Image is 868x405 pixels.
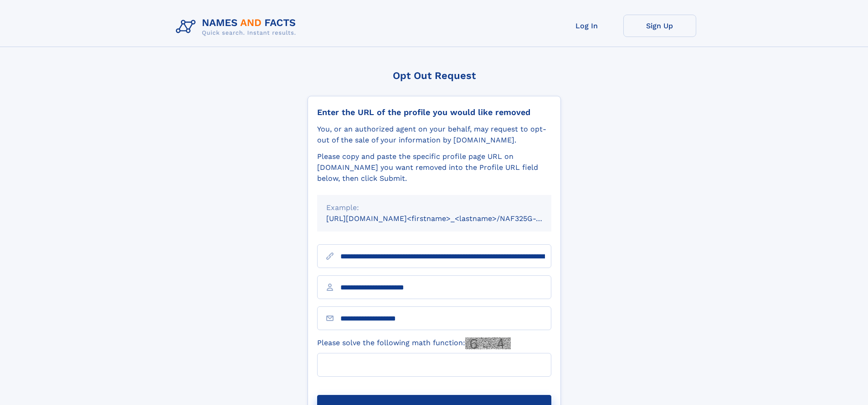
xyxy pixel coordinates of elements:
div: Opt Out Request [308,70,561,81]
div: Example: [326,202,542,213]
a: Log In [550,15,623,37]
div: You, or an authorized agent on your behalf, may request to opt-out of the sale of your informatio... [317,124,551,146]
a: Sign Up [623,15,696,37]
label: Please solve the following math function: [317,337,511,349]
div: Enter the URL of the profile you would like removed [317,107,551,117]
div: Please copy and paste the specific profile page URL on [DOMAIN_NAME] you want removed into the Pr... [317,151,551,184]
img: Logo Names and Facts [172,15,303,39]
small: [URL][DOMAIN_NAME]<firstname>_<lastname>/NAF325G-xxxxxxxx [326,214,569,223]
